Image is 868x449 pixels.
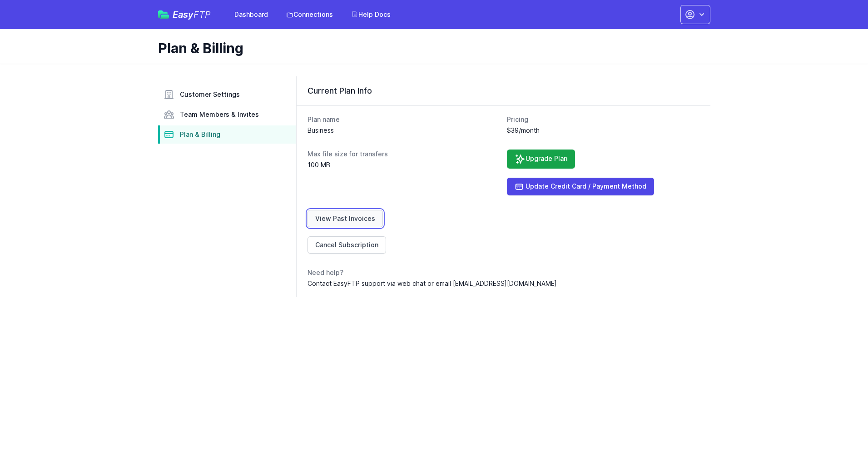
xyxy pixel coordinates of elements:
[507,178,654,195] a: Update Credit Card / Payment Method
[308,268,699,277] dt: Need help?
[308,279,699,288] dd: Contact EasyFTP support via web chat or email [EMAIL_ADDRESS][DOMAIN_NAME]
[158,105,296,124] a: Team Members & Invites
[308,85,699,96] h3: Current Plan Info
[158,10,169,19] img: easyftp_logo.png
[173,10,211,19] span: Easy
[158,85,296,104] a: Customer Settings
[158,125,296,144] a: Plan & Billing
[308,150,500,159] dt: Max file size for transfers
[158,40,703,56] h1: Plan & Billing
[229,6,273,23] a: Dashboard
[180,90,240,99] span: Customer Settings
[158,10,211,19] a: EasyFTP
[281,6,338,23] a: Connections
[507,126,699,135] dd: $39/month
[193,9,211,20] span: FTP
[346,6,396,23] a: Help Docs
[507,115,699,124] dt: Pricing
[308,115,500,124] dt: Plan name
[308,236,386,254] a: Cancel Subscription
[180,110,259,119] span: Team Members & Invites
[308,126,500,135] dd: Business
[308,160,500,170] dd: 100 MB
[308,210,383,227] a: View Past Invoices
[507,150,575,169] a: Upgrade Plan
[180,130,220,139] span: Plan & Billing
